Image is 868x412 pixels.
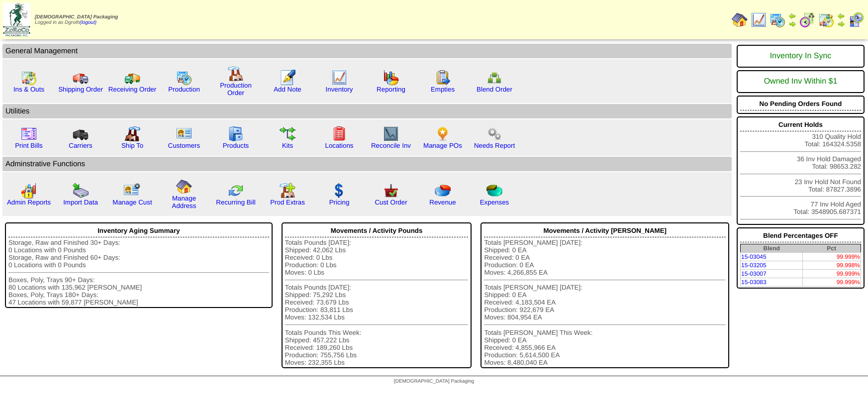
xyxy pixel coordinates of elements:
div: No Pending Orders Found [740,98,861,110]
img: calendarinout.gif [818,12,834,28]
td: Utilities [2,104,732,118]
img: pie_chart2.png [486,183,502,199]
img: customers.gif [176,126,192,142]
a: Add Note [274,86,301,93]
img: import.gif [73,183,89,199]
th: Pct [802,244,861,253]
a: Products [223,142,249,149]
a: Import Data [63,199,98,206]
img: workflow.gif [280,126,295,142]
img: graph.gif [383,70,399,86]
img: arrowleft.gif [837,12,845,20]
img: reconcile.gif [228,183,244,199]
a: Manage Cust [112,199,152,206]
img: factory.gif [228,66,244,82]
img: arrowright.gif [788,20,796,28]
a: 15-03007 [741,270,767,277]
img: workflow.png [486,126,502,142]
td: 99.999% [802,278,861,287]
img: factory2.gif [124,126,140,142]
a: Carriers [69,142,92,149]
a: Shipping Order [58,86,103,93]
a: 15-03205 [741,262,767,269]
div: Current Holds [740,118,861,131]
a: Blend Order [477,86,512,93]
img: prodextras.gif [280,183,295,199]
a: Ship To [121,142,143,149]
a: 15-03083 [741,279,767,286]
img: invoice2.gif [21,126,37,142]
a: Locations [325,142,353,149]
td: 99.998% [802,261,861,270]
a: Reconcile Inv [371,142,411,149]
img: dollar.gif [331,183,347,199]
span: Logged in as Dgroth [35,14,118,25]
a: Expenses [480,199,509,206]
img: calendarblend.gif [799,12,815,28]
img: arrowleft.gif [788,12,796,20]
span: [DEMOGRAPHIC_DATA] Packaging [35,14,118,20]
img: home.gif [732,12,748,28]
a: Reporting [377,86,405,93]
a: Revenue [429,199,456,206]
img: graph2.png [21,183,37,199]
a: Needs Report [474,142,515,149]
a: Admin Reports [7,199,51,206]
div: Blend Percentages OFF [740,229,861,242]
td: 99.999% [802,253,861,261]
a: Production Order [220,82,252,97]
a: Customers [168,142,200,149]
img: truck.gif [73,70,89,86]
td: Adminstrative Functions [2,157,732,171]
img: po.png [435,126,451,142]
div: Totals [PERSON_NAME] [DATE]: Shipped: 0 EA Received: 0 EA Production: 0 EA Moves: 4,266,855 EA To... [484,239,726,366]
img: locations.gif [331,126,347,142]
a: Kits [282,142,293,149]
img: calendarcustomer.gif [848,12,864,28]
span: [DEMOGRAPHIC_DATA] Packaging [394,379,474,384]
img: orders.gif [280,70,295,86]
div: Inventory In Sync [740,47,861,66]
img: calendarprod.gif [176,70,192,86]
td: 99.999% [802,270,861,278]
a: (logout) [80,20,96,25]
a: Cust Order [375,199,407,206]
img: zoroco-logo-small.webp [3,3,30,36]
img: network.png [486,70,502,86]
a: Ins & Outs [13,86,44,93]
td: General Management [2,44,732,58]
a: Receiving Order [108,86,156,93]
div: Owned Inv Within $1 [740,72,861,91]
img: calendarinout.gif [21,70,37,86]
img: cust_order.png [383,183,399,199]
a: Pricing [329,199,350,206]
a: Manage POs [423,142,462,149]
a: 15-03045 [741,253,767,260]
img: workorder.gif [435,70,451,86]
img: line_graph.gif [331,70,347,86]
a: Recurring Bill [216,199,255,206]
img: line_graph2.gif [383,126,399,142]
img: truck3.gif [73,126,89,142]
a: Manage Address [172,195,196,209]
a: Prod Extras [270,199,305,206]
img: arrowright.gif [837,20,845,28]
div: Inventory Aging Summary [8,224,269,237]
img: home.gif [176,179,192,195]
a: Inventory [326,86,353,93]
a: Print Bills [15,142,43,149]
div: Totals Pounds [DATE]: Shipped: 42,062 Lbs Received: 0 Lbs Production: 0 Lbs Moves: 0 Lbs Totals P... [285,239,469,366]
th: Blend [740,244,802,253]
img: cabinet.gif [228,126,244,142]
a: Production [168,86,200,93]
img: line_graph.gif [751,12,767,28]
img: truck2.gif [124,70,140,86]
div: Storage, Raw and Finished 30+ Days: 0 Locations with 0 Pounds Storage, Raw and Finished 60+ Days:... [8,239,269,306]
img: managecust.png [123,183,142,199]
img: pie_chart.png [435,183,451,199]
img: calendarprod.gif [770,12,785,28]
a: Empties [431,86,455,93]
div: Movements / Activity [PERSON_NAME] [484,224,726,237]
div: 310 Quality Hold Total: 164324.5358 36 Inv Hold Damaged Total: 98653.282 23 Inv Hold Not Found To... [737,116,865,225]
div: Movements / Activity Pounds [285,224,469,237]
